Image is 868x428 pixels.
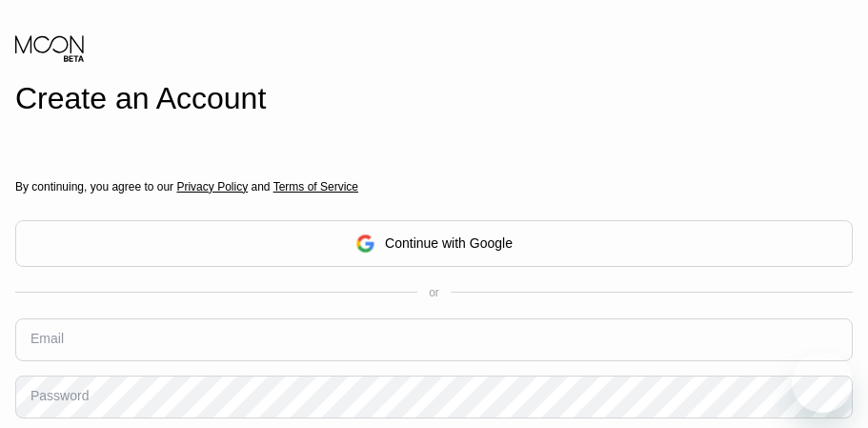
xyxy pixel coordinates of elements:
span: and [248,180,273,194]
div: Password [30,388,89,403]
div: Email [30,331,64,346]
div: Create an Account [15,81,853,116]
div: Continue with Google [385,235,513,251]
div: or [429,286,439,299]
span: Terms of Service [273,180,358,194]
iframe: Button to launch messaging window [792,352,853,413]
div: Continue with Google [15,220,853,267]
div: By continuing, you agree to our [15,180,853,194]
span: Privacy Policy [176,180,248,194]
